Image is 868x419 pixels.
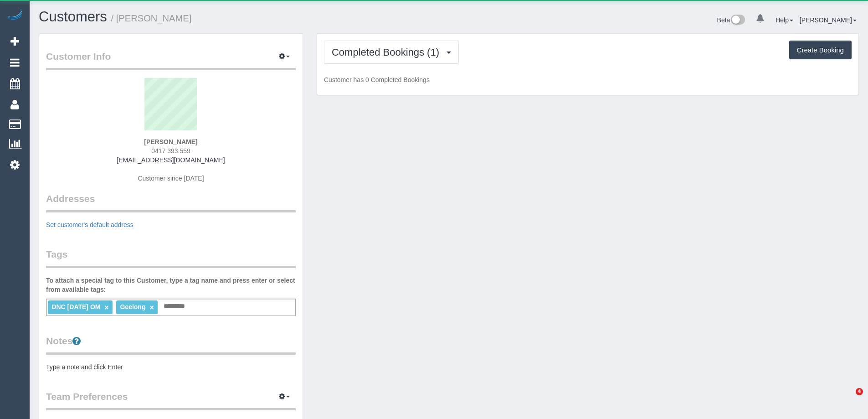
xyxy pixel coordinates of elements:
span: Completed Bookings (1) [332,47,444,58]
label: To attach a special tag to this Customer, type a tag name and press enter or select from availabl... [46,276,296,294]
img: Automaid Logo [5,9,24,22]
img: New interface [730,15,745,26]
p: Customer has 0 Completed Bookings [324,75,852,84]
a: × [149,304,154,311]
legend: Notes [46,334,296,355]
legend: Tags [46,248,296,268]
a: × [104,304,108,311]
a: Beta [717,16,745,24]
span: Customer since [DATE] [138,175,204,182]
span: 4 [856,388,863,395]
a: Customers [39,9,107,25]
span: Geelong [120,303,145,310]
pre: Type a note and click Enter [46,362,296,372]
legend: Customer Info [46,50,296,70]
button: Completed Bookings (1) [324,41,459,64]
a: Set customer's default address [46,221,134,228]
span: DNC [DATE] OM [51,303,100,310]
a: [EMAIL_ADDRESS][DOMAIN_NAME] [117,156,225,164]
a: Help [776,16,793,24]
span: 0417 393 559 [151,147,190,155]
button: Create Booking [789,41,852,60]
iframe: Intercom live chat [837,388,859,410]
legend: Team Preferences [46,390,296,410]
a: [PERSON_NAME] [800,16,857,24]
small: / [PERSON_NAME] [111,13,192,23]
strong: [PERSON_NAME] [144,138,197,145]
